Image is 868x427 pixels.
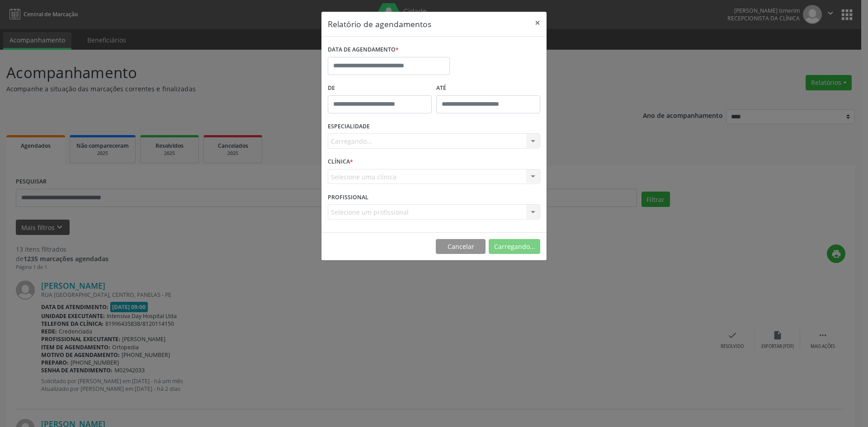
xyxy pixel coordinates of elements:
label: DATA DE AGENDAMENTO [328,43,399,57]
button: Close [528,12,547,34]
label: CLÍNICA [328,155,353,169]
label: PROFISSIONAL [328,190,368,204]
label: ESPECIALIDADE [328,120,370,134]
button: Cancelar [436,239,486,254]
label: De [328,81,432,95]
h5: Relatório de agendamentos [328,18,431,30]
label: ATÉ [436,81,540,95]
button: Carregando... [489,239,540,254]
